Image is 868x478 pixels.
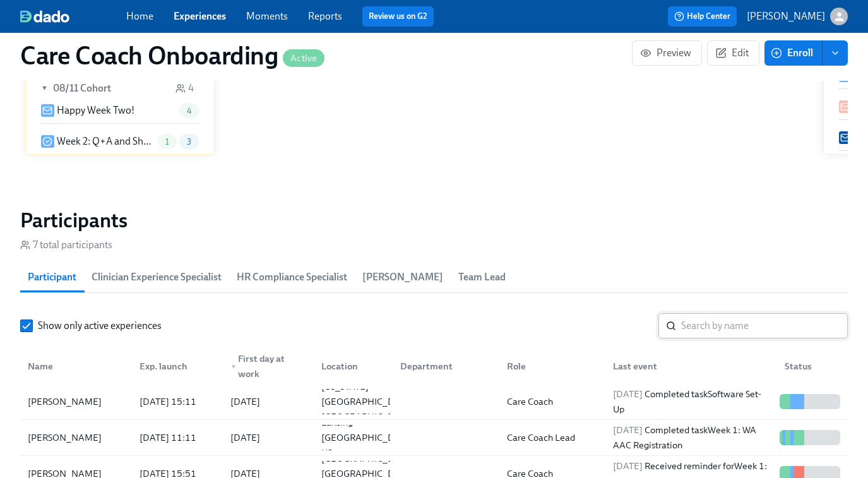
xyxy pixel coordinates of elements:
[57,104,134,117] p: Happy Week Two!
[23,359,129,374] div: Name
[237,268,347,286] span: HR Compliance Specialist
[608,386,775,417] div: Completed task Software Set-Up
[20,238,112,252] div: 7 total participants
[362,6,434,27] button: Review us on G2
[38,319,162,333] span: Show only active experiences
[502,394,603,409] div: Care Coach
[632,40,702,66] button: Preview
[775,354,845,379] div: Status
[129,354,220,379] div: Exp. launch
[134,394,220,409] div: [DATE] 15:11
[316,379,419,424] div: [US_STATE] [GEOGRAPHIC_DATA] [GEOGRAPHIC_DATA]
[681,313,848,338] input: Search by name
[20,208,848,233] h2: Participants
[707,40,759,66] button: Edit
[316,359,389,374] div: Location
[28,268,76,286] span: Participant
[718,47,749,59] span: Edit
[316,415,419,460] div: Lansing [GEOGRAPHIC_DATA] US
[308,10,342,22] a: Reports
[23,354,129,379] div: Name
[220,354,311,379] div: ▼First day at work
[747,8,848,25] button: [PERSON_NAME]
[158,137,177,146] span: 1
[643,47,691,59] span: Preview
[174,10,226,22] a: Experiences
[175,81,194,95] div: 4
[41,81,50,95] span: ▼
[362,268,443,286] span: [PERSON_NAME]
[773,47,813,59] span: Enroll
[823,40,848,66] button: enroll
[20,10,126,23] a: dado
[92,268,222,286] span: Clinician Experience Specialist
[57,134,153,148] p: Week 2: Q+A and Shadowing
[225,351,311,381] div: First day at work
[246,10,288,22] a: Moments
[603,354,775,379] div: Last event
[668,6,737,27] button: Help Center
[502,359,603,374] div: Role
[764,40,823,66] button: Enroll
[390,354,497,379] div: Department
[230,430,260,445] div: [DATE]
[608,422,775,453] div: Completed task Week 1: WA AAC Registration
[23,394,129,409] div: [PERSON_NAME]
[613,388,643,400] span: [DATE]
[23,430,129,445] div: [PERSON_NAME]
[747,9,825,23] p: [PERSON_NAME]
[230,394,260,409] div: [DATE]
[283,54,324,63] span: Active
[502,430,603,445] div: Care Coach Lead
[53,81,111,95] h6: 08/11 Cohort
[179,137,199,146] span: 3
[395,359,497,374] div: Department
[613,424,643,436] span: [DATE]
[20,384,848,420] div: [PERSON_NAME][DATE] 15:11[DATE][US_STATE] [GEOGRAPHIC_DATA] [GEOGRAPHIC_DATA]Care Coach[DATE] Com...
[674,10,730,23] span: Help Center
[126,10,153,22] a: Home
[230,364,237,370] span: ▼
[608,359,775,374] div: Last event
[311,354,389,379] div: Location
[780,359,845,374] div: Status
[20,10,69,23] img: dado
[497,354,603,379] div: Role
[20,420,848,456] div: [PERSON_NAME][DATE] 11:11[DATE]Lansing [GEOGRAPHIC_DATA] USCare Coach Lead[DATE] Completed taskWe...
[613,460,643,472] span: [DATE]
[134,359,220,374] div: Exp. launch
[458,268,506,286] span: Team Lead
[20,40,324,71] h1: Care Coach Onboarding
[134,430,220,445] div: [DATE] 11:11
[369,10,427,23] a: Review us on G2
[179,106,199,116] span: 4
